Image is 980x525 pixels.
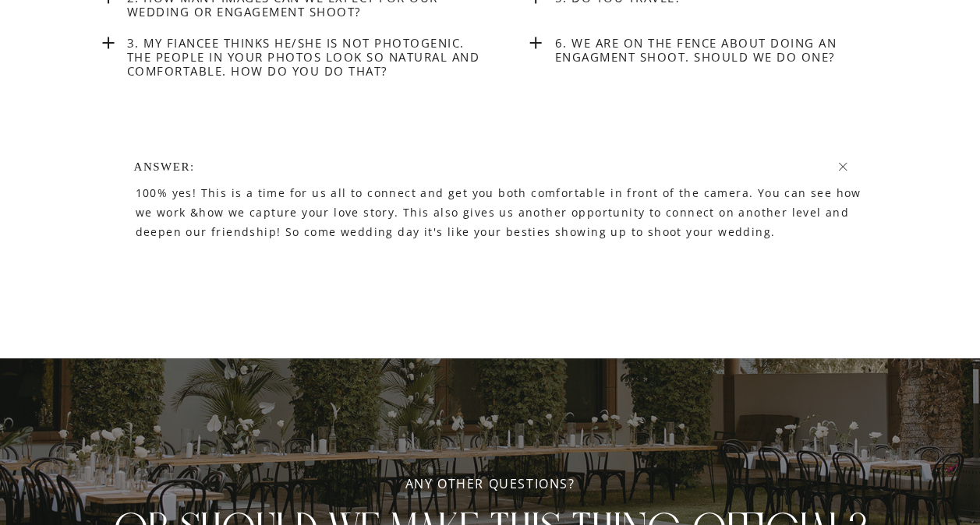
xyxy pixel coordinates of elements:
h2: any other questions? [250,477,731,493]
h2: answer: [134,160,204,174]
p: 100% yes! This is a time for us all to connect and get you both comfortable in front of the camer... [136,183,863,271]
a: 3. My fiancee thinks he/she is not photogenic. The people in your photos look so natural and comf... [127,36,487,83]
a: 6. We are on the fence about doing an engagment shoot. Should we do one? [555,36,915,69]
